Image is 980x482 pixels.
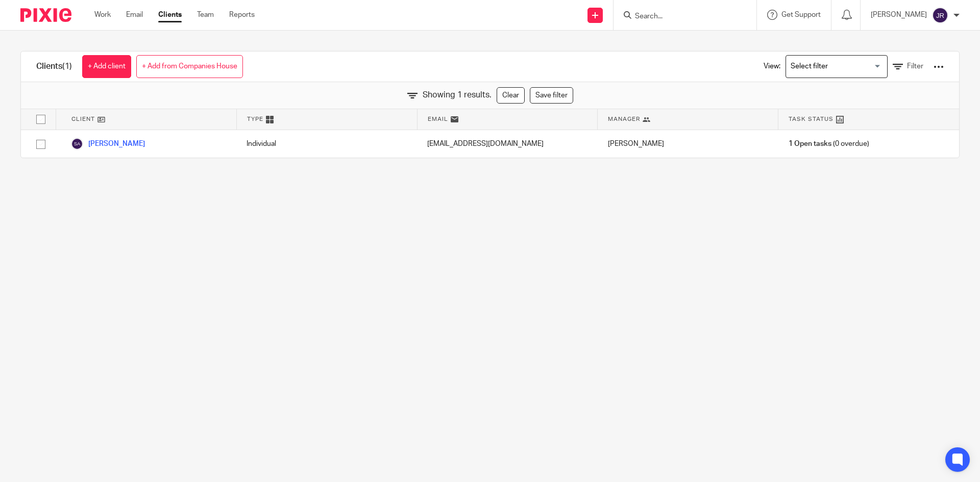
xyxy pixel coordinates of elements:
[932,7,948,23] img: svg%3E
[530,87,573,104] a: Save filter
[82,55,131,78] a: + Add client
[71,115,95,123] span: Client
[871,10,927,20] p: [PERSON_NAME]
[598,130,778,158] div: [PERSON_NAME]
[789,115,834,123] span: Task Status
[36,61,72,72] h1: Clients
[748,52,944,82] div: View:
[781,11,821,18] span: Get Support
[497,87,525,104] a: Clear
[787,58,881,75] input: Search for option
[126,10,143,20] a: Email
[94,10,111,20] a: Work
[136,55,243,78] a: + Add from Companies House
[423,89,492,101] span: Showing 1 results.
[158,10,182,20] a: Clients
[789,139,869,149] span: (0 overdue)
[71,138,145,150] a: [PERSON_NAME]
[236,130,417,158] div: Individual
[907,63,923,70] span: Filter
[428,115,448,123] span: Email
[229,10,255,20] a: Reports
[247,115,263,123] span: Type
[71,138,83,150] img: svg%3E
[786,55,888,78] div: Search for option
[197,10,214,20] a: Team
[417,130,598,158] div: [EMAIL_ADDRESS][DOMAIN_NAME]
[608,115,640,123] span: Manager
[789,139,831,149] span: 1 Open tasks
[634,12,726,21] input: Search
[62,62,72,70] span: (1)
[20,8,71,22] img: Pixie
[31,110,51,129] input: Select all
